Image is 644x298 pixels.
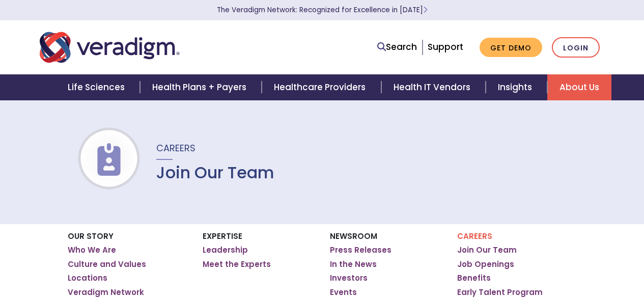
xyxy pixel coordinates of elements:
a: Locations [68,273,107,283]
img: Veradigm logo [40,31,180,64]
h1: Join Our Team [156,163,274,182]
a: Early Talent Program [457,287,543,297]
a: Leadership [203,245,248,255]
span: Learn More [423,5,428,15]
a: Join Our Team [457,245,517,255]
a: Healthcare Providers [262,74,381,100]
a: Who We Are [68,245,116,255]
a: In the News [330,259,377,269]
a: Veradigm Network [68,287,144,297]
a: Login [552,37,600,58]
a: Life Sciences [55,74,140,100]
a: Events [330,287,357,297]
span: Careers [156,142,195,154]
a: About Us [547,74,611,100]
a: Benefits [457,273,491,283]
a: Health IT Vendors [381,74,486,100]
a: Health Plans + Payers [140,74,262,100]
a: Job Openings [457,259,514,269]
a: The Veradigm Network: Recognized for Excellence in [DATE]Learn More [217,5,428,15]
a: Press Releases [330,245,391,255]
a: Insights [486,74,547,100]
a: Support [428,41,463,53]
a: Culture and Values [68,259,146,269]
a: Meet the Experts [203,259,271,269]
a: Search [377,40,417,54]
a: Get Demo [480,38,542,58]
a: Investors [330,273,368,283]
